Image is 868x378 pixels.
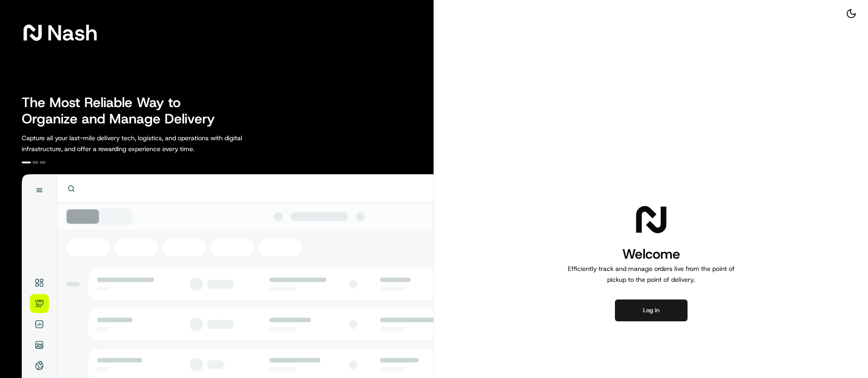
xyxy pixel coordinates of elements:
span: Nash [47,24,98,42]
p: Capture all your last-mile delivery tech, logistics, and operations with digital infrastructure, ... [22,133,283,154]
h2: The Most Reliable Way to Organize and Manage Delivery [22,94,225,127]
h1: Welcome [564,245,738,263]
p: Efficiently track and manage orders live from the point of pickup to the point of delivery. [564,263,738,285]
button: Log in [615,299,688,321]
